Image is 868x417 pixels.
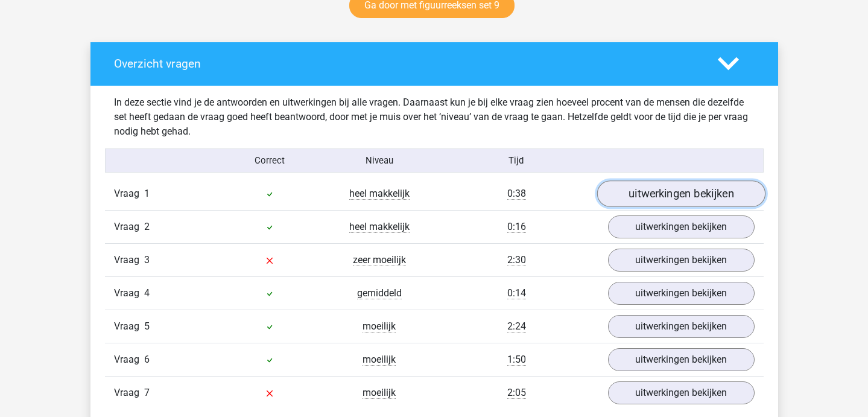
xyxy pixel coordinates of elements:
h4: Overzicht vragen [114,57,700,71]
span: 7 [144,387,150,398]
span: gemiddeld [357,287,402,299]
div: Niveau [325,154,434,167]
div: Tijd [434,154,598,167]
span: 4 [144,287,150,299]
span: 1 [144,188,150,199]
span: 1:50 [507,354,526,366]
a: uitwerkingen bekijken [608,249,755,272]
span: Vraag [114,253,144,267]
a: uitwerkingen bekijken [608,215,755,238]
span: 5 [144,320,150,332]
span: zeer moeilijk [353,254,406,266]
a: uitwerkingen bekijken [608,348,755,371]
span: 0:38 [507,188,526,200]
a: uitwerkingen bekijken [608,282,755,305]
span: moeilijk [363,387,396,399]
span: moeilijk [363,320,396,333]
a: uitwerkingen bekijken [608,381,755,404]
span: 2 [144,221,150,232]
span: moeilijk [363,354,396,366]
span: Vraag [114,352,144,367]
div: In deze sectie vind je de antwoorden en uitwerkingen bij alle vragen. Daarnaast kun je bij elke v... [105,95,764,139]
span: 2:24 [507,320,526,333]
span: Vraag [114,386,144,400]
span: 0:14 [507,287,526,299]
div: Correct [215,154,325,167]
span: Vraag [114,186,144,201]
a: uitwerkingen bekijken [608,315,755,338]
span: 0:16 [507,221,526,233]
span: heel makkelijk [349,188,410,200]
span: 3 [144,254,150,266]
span: heel makkelijk [349,221,410,233]
span: Vraag [114,319,144,334]
span: 6 [144,354,150,365]
span: Vraag [114,220,144,234]
span: 2:05 [507,387,526,399]
span: Vraag [114,286,144,301]
a: uitwerkingen bekijken [597,180,765,207]
span: 2:30 [507,254,526,266]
